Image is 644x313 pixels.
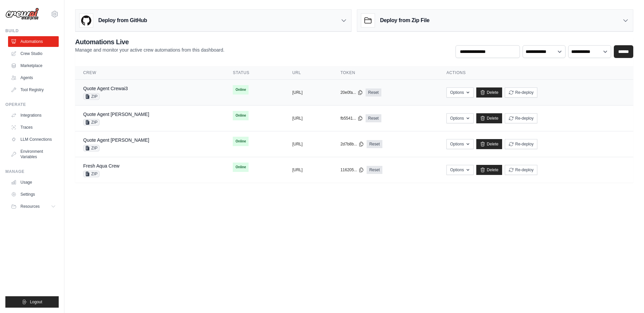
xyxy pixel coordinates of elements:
[83,112,149,117] a: Quote Agent [PERSON_NAME]
[75,66,225,80] th: Crew
[8,60,59,71] a: Marketplace
[446,165,474,175] button: Options
[8,146,59,162] a: Environment Variables
[380,16,429,24] h3: Deploy from Zip File
[476,165,502,175] a: Delete
[505,165,537,175] button: Re-deploy
[83,119,100,126] span: ZIP
[284,66,332,80] th: URL
[83,171,100,177] span: ZIP
[332,66,438,80] th: Token
[225,66,284,80] th: Status
[5,296,59,308] button: Logout
[83,93,100,100] span: ZIP
[8,48,59,59] a: Crew Studio
[366,88,381,97] a: Reset
[233,111,249,120] span: Online
[340,116,363,121] button: fb5541...
[83,163,119,169] a: Fresh Aqua Crew
[5,169,59,174] div: Manage
[233,163,249,172] span: Online
[367,166,382,174] a: Reset
[340,90,363,95] button: 20e0fa...
[98,16,147,24] h3: Deploy from GitHub
[5,8,39,20] img: Logo
[340,141,364,147] button: 2d7b8b...
[446,139,474,149] button: Options
[8,122,59,133] a: Traces
[8,201,59,212] button: Resources
[438,66,633,80] th: Actions
[30,299,42,305] span: Logout
[83,145,100,151] span: ZIP
[8,84,59,95] a: Tool Registry
[476,113,502,123] a: Delete
[476,87,502,98] a: Delete
[366,114,381,122] a: Reset
[8,110,59,121] a: Integrations
[8,72,59,83] a: Agents
[505,113,537,123] button: Re-deploy
[83,86,128,91] a: Quote Agent Crewai3
[75,37,224,47] h2: Automations Live
[5,102,59,107] div: Operate
[340,167,364,173] button: 116205...
[8,134,59,145] a: LLM Connections
[505,87,537,98] button: Re-deploy
[83,137,149,143] a: Quote Agent [PERSON_NAME]
[20,204,40,209] span: Resources
[5,28,59,34] div: Build
[75,47,224,53] p: Manage and monitor your active crew automations from this dashboard.
[79,14,93,27] img: GitHub Logo
[446,87,474,98] button: Options
[233,85,249,95] span: Online
[8,189,59,200] a: Settings
[233,137,249,146] span: Online
[476,139,502,149] a: Delete
[8,177,59,188] a: Usage
[446,113,474,123] button: Options
[505,139,537,149] button: Re-deploy
[367,140,382,148] a: Reset
[8,36,59,47] a: Automations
